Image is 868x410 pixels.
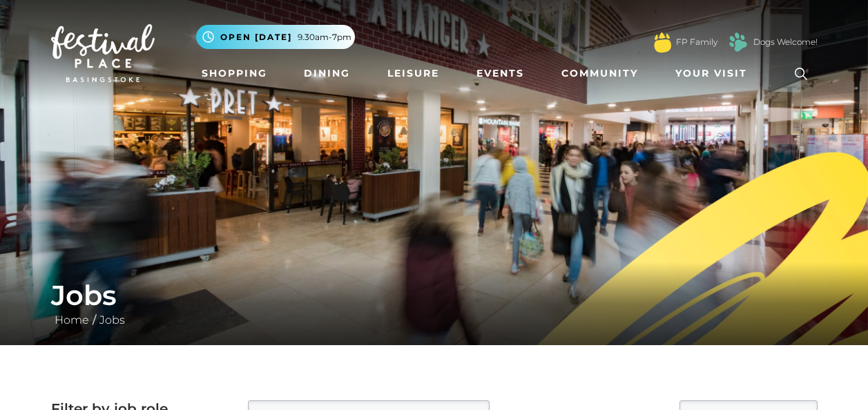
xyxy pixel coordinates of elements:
a: Jobs [96,313,128,326]
h1: Jobs [51,279,818,312]
a: Events [471,61,530,86]
a: Dining [298,61,356,86]
a: Your Visit [670,61,760,86]
a: Home [51,313,93,326]
div: / [41,279,828,329]
a: Community [556,61,644,86]
a: Shopping [196,61,273,86]
span: Open [DATE] [220,31,292,43]
a: Dogs Welcome! [753,36,818,48]
img: Festival Place Logo [51,24,155,82]
span: Your Visit [675,66,747,81]
span: 9.30am-7pm [298,31,351,43]
a: FP Family [676,36,717,48]
button: Open [DATE] 9.30am-7pm [196,25,355,49]
a: Leisure [382,61,445,86]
